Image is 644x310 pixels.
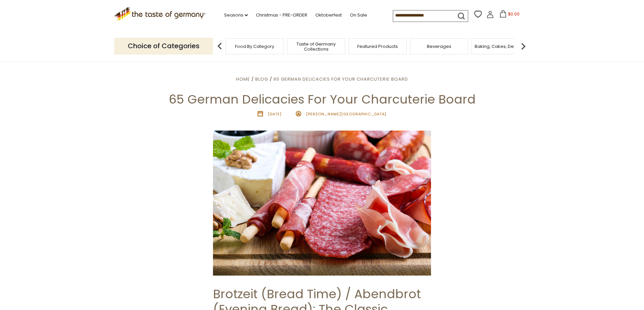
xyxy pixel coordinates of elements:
time: [DATE] [268,111,282,117]
p: Choice of Categories [114,38,213,54]
a: Oktoberfest [315,11,342,19]
h1: 65 German Delicacies For Your Charcuterie Board [21,92,623,107]
a: Home [236,76,250,82]
a: Featured Products [357,44,398,49]
span: [PERSON_NAME][GEOGRAPHIC_DATA] [306,111,386,117]
a: 65 German Delicacies For Your Charcuterie Board [273,76,408,82]
a: Baking, Cakes, Desserts [475,44,527,49]
img: previous arrow [213,39,226,53]
a: Beverages [427,44,451,49]
a: Christmas - PRE-ORDER [256,11,307,19]
a: Taste of Germany Collections [289,41,343,52]
a: Food By Category [235,44,274,49]
a: Seasons [224,11,248,19]
button: $0.00 [495,10,524,20]
a: On Sale [350,11,367,19]
img: 65 German Delicacies For Your Charcuterie Board [213,131,431,276]
a: Blog [255,76,268,82]
span: $0.00 [508,11,520,17]
img: next arrow [517,39,530,53]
